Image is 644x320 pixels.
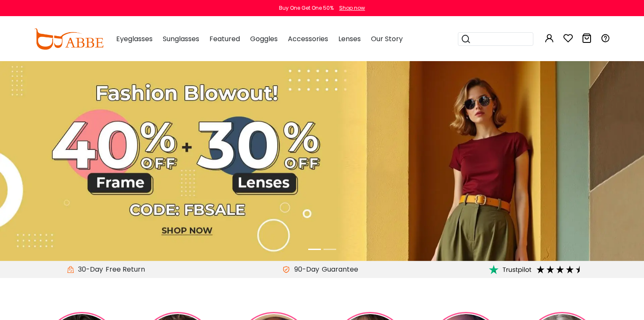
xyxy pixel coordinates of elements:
[288,34,328,44] span: Accessories
[163,34,199,44] span: Sunglasses
[319,264,361,275] div: Guarantee
[116,34,153,44] span: Eyeglasses
[339,4,365,12] div: Shop now
[34,28,103,50] img: abbeglasses.com
[335,4,365,11] a: Shop now
[209,34,240,44] span: Featured
[74,264,103,275] span: 30-Day
[371,34,403,44] span: Our Story
[290,264,319,275] span: 90-Day
[250,34,278,44] span: Goggles
[103,264,148,275] div: Free Return
[279,4,334,12] div: Buy One Get One 50%
[338,34,361,44] span: Lenses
